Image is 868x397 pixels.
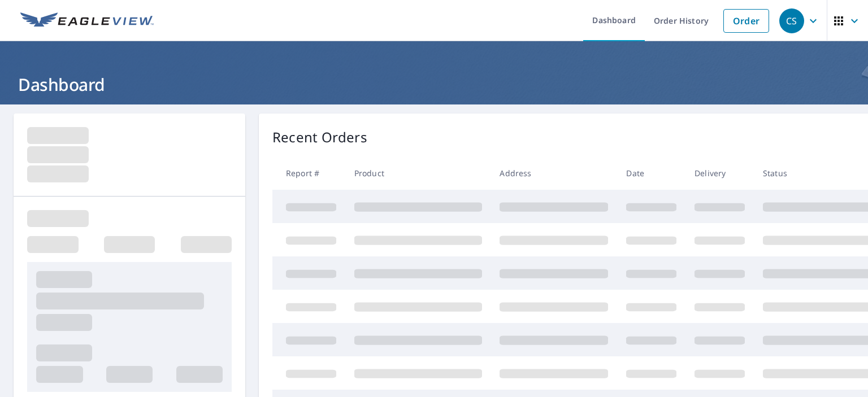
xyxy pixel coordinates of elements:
[345,156,491,190] th: Product
[685,156,754,190] th: Delivery
[14,73,854,96] h1: Dashboard
[491,156,617,190] th: Address
[723,9,769,33] a: Order
[617,156,685,190] th: Date
[779,8,804,33] div: CS
[272,127,367,147] p: Recent Orders
[272,156,345,190] th: Report #
[20,12,154,29] img: EV Logo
